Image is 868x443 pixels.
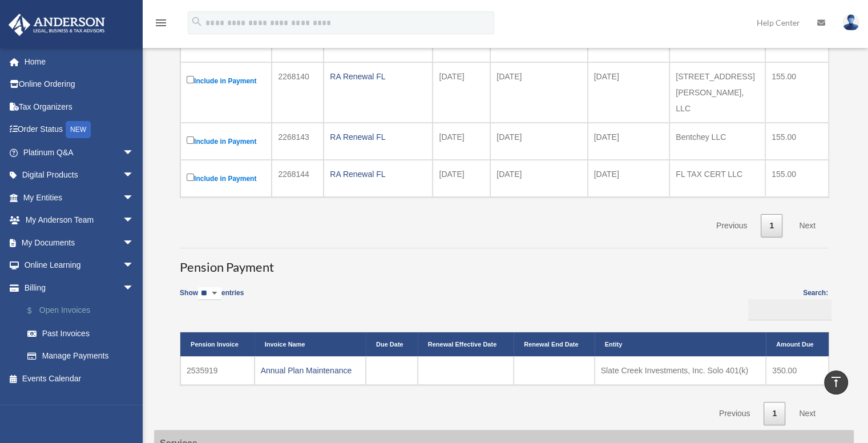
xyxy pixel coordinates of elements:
[8,141,151,164] a: Platinum Q&Aarrow_drop_down
[595,356,766,385] td: Slate Creek Investments, Inc. Solo 401(k)
[187,171,265,186] label: Include in Payment
[123,209,146,232] span: arrow_drop_down
[123,254,146,277] span: arrow_drop_down
[16,299,151,323] a: $Open Invoices
[765,62,829,123] td: 155.00
[8,95,151,118] a: Tax Organizers
[272,123,324,160] td: 2268143
[34,304,39,318] span: $
[187,136,194,144] input: Include in Payment
[255,332,366,356] th: Invoice Name: activate to sort column ascending
[154,20,168,30] a: menu
[514,332,595,356] th: Renewal End Date: activate to sort column ascending
[765,123,829,160] td: 155.00
[8,164,151,187] a: Digital Productsarrow_drop_down
[8,367,151,390] a: Events Calendar
[8,50,151,73] a: Home
[829,375,843,389] i: vertical_align_top
[187,74,265,88] label: Include in Payment
[8,231,151,254] a: My Documentsarrow_drop_down
[790,214,824,237] a: Next
[669,160,765,197] td: FL TAX CERT LLC
[8,276,151,299] a: Billingarrow_drop_down
[123,276,146,300] span: arrow_drop_down
[748,299,831,321] input: Search:
[669,123,765,160] td: Bentchey LLC
[180,356,255,385] td: 2535919
[123,164,146,187] span: arrow_drop_down
[180,248,828,276] h3: Pension Payment
[16,345,151,368] a: Manage Payments
[588,123,670,160] td: [DATE]
[433,160,490,197] td: [DATE]
[154,16,168,30] i: menu
[588,160,670,197] td: [DATE]
[8,73,151,96] a: Online Ordering
[433,62,490,123] td: [DATE]
[745,287,828,321] label: Search:
[490,160,587,197] td: [DATE]
[187,174,194,181] input: Include in Payment
[191,15,203,28] i: search
[16,322,151,345] a: Past Invoices
[418,332,514,356] th: Renewal Effective Date: activate to sort column ascending
[595,332,766,356] th: Entity: activate to sort column ascending
[198,287,221,300] select: Showentries
[8,186,151,209] a: My Entitiesarrow_drop_down
[842,14,859,31] img: User Pic
[123,231,146,255] span: arrow_drop_down
[330,166,426,182] div: RA Renewal FL
[66,121,91,138] div: NEW
[187,76,194,83] input: Include in Payment
[708,214,756,237] a: Previous
[8,118,151,142] a: Order StatusNEW
[272,62,324,123] td: 2268140
[330,69,426,84] div: RA Renewal FL
[261,366,352,375] a: Annual Plan Maintenance
[123,141,146,164] span: arrow_drop_down
[330,129,426,145] div: RA Renewal FL
[123,186,146,210] span: arrow_drop_down
[710,402,758,425] a: Previous
[824,370,848,394] a: vertical_align_top
[588,62,670,123] td: [DATE]
[766,332,829,356] th: Amount Due: activate to sort column ascending
[766,356,829,385] td: 350.00
[8,254,151,277] a: Online Learningarrow_drop_down
[187,134,265,148] label: Include in Payment
[490,123,587,160] td: [DATE]
[669,62,765,123] td: [STREET_ADDRESS][PERSON_NAME], LLC
[433,123,490,160] td: [DATE]
[180,287,244,312] label: Show entries
[490,62,587,123] td: [DATE]
[272,160,324,197] td: 2268144
[8,209,151,232] a: My Anderson Teamarrow_drop_down
[5,14,108,36] img: Anderson Advisors Platinum Portal
[765,160,829,197] td: 155.00
[761,214,782,237] a: 1
[180,332,255,356] th: Pension Invoice: activate to sort column descending
[366,332,418,356] th: Due Date: activate to sort column ascending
